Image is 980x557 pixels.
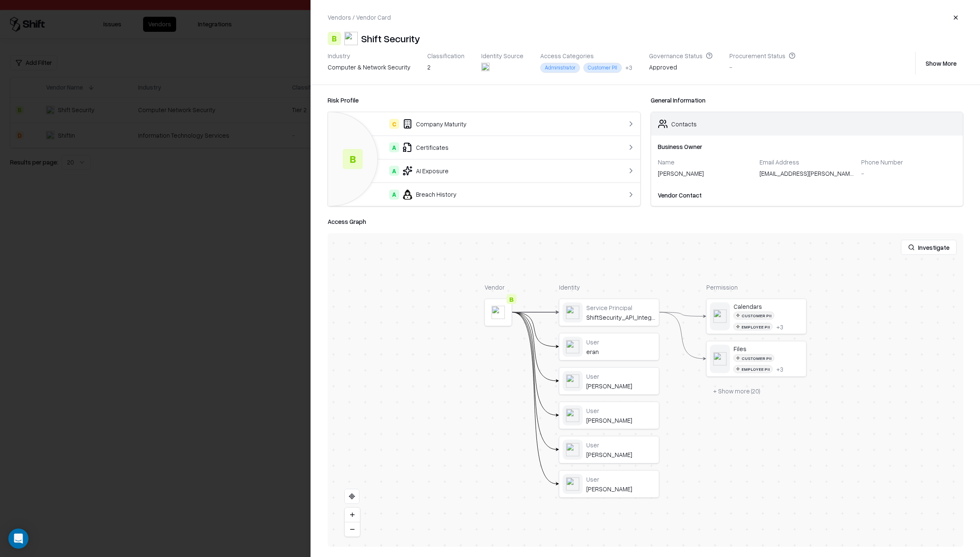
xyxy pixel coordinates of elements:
[485,283,512,292] div: Vendor
[540,63,580,72] div: Administrator
[481,63,490,71] img: entra.microsoft.com
[734,302,803,310] div: Calendars
[586,485,656,492] div: [PERSON_NAME]
[861,158,956,166] div: Phone Number
[344,32,358,45] img: Shift Security
[586,338,656,346] div: User
[658,142,957,151] div: Business Owner
[734,365,773,373] div: Employee PII
[706,383,767,398] button: + Show more (20)
[649,63,713,74] div: Approved
[729,52,795,59] div: Procurement Status
[481,52,523,59] div: Identity Source
[328,95,641,105] div: Risk Profile
[729,63,795,72] div: -
[583,63,622,72] div: Customer PII
[651,95,964,105] div: General Information
[586,372,656,380] div: User
[343,149,363,169] div: B
[389,166,399,176] div: A
[361,32,420,45] div: Shift Security
[427,52,464,59] div: Classification
[328,216,963,226] div: Access Graph
[335,142,598,152] div: Certificates
[389,190,399,200] div: A
[586,407,656,414] div: User
[540,52,632,59] div: Access Categories
[586,441,656,449] div: User
[328,63,410,72] div: computer & network security
[328,32,341,45] div: B
[586,313,656,321] div: ShiftSecurity_API_Integration
[776,323,783,330] div: + 3
[759,158,854,166] div: Email Address
[658,191,957,200] div: Vendor Contact
[776,365,783,373] div: + 3
[335,119,598,129] div: Company Maturity
[706,283,807,292] div: Permission
[649,52,713,59] div: Governance Status
[861,169,956,178] div: -
[671,120,697,128] div: Contacts
[919,56,963,71] button: Show More
[328,52,410,59] div: Industry
[734,354,775,362] div: Customer PII
[901,240,957,255] button: Investigate
[427,63,464,72] div: 2
[586,304,656,311] div: Service Principal
[625,63,632,72] div: + 3
[328,13,391,22] div: Vendors / Vendor Card
[389,142,399,152] div: A
[625,63,632,72] button: +3
[658,158,753,166] div: Name
[586,475,656,483] div: User
[734,345,803,352] div: Files
[658,169,753,181] div: [PERSON_NAME]
[389,119,399,129] div: C
[759,169,854,181] div: [EMAIL_ADDRESS][PERSON_NAME][PERSON_NAME][DOMAIN_NAME]
[335,166,598,176] div: AI Exposure
[586,347,656,355] div: eran
[559,283,659,292] div: Identity
[586,450,656,458] div: [PERSON_NAME]
[586,416,656,424] div: [PERSON_NAME]
[586,382,656,389] div: [PERSON_NAME]
[776,365,783,373] button: +3
[734,323,773,331] div: Employee PII
[734,312,775,320] div: Customer PII
[507,294,517,304] div: B
[335,190,598,200] div: Breach History
[776,323,783,330] button: +3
